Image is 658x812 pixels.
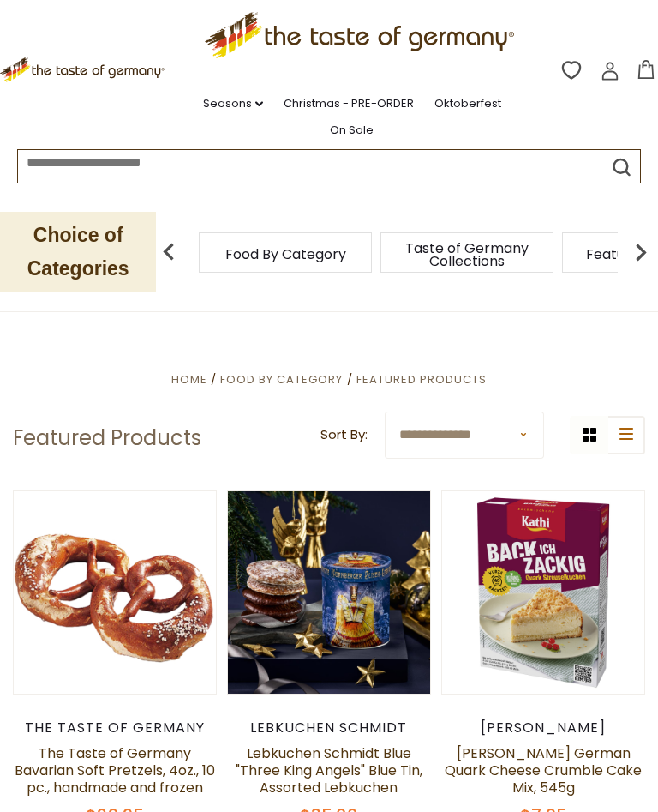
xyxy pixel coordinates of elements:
[225,248,346,261] a: Food By Category
[152,235,186,269] img: previous arrow
[434,94,501,113] a: Oktoberfest
[330,121,374,140] a: On Sale
[236,743,422,797] a: Lebkuchen Schmidt Blue "Three King Angels" Blue Tin, Assorted Lebkuchen
[356,371,487,388] a: Featured Products
[284,94,414,113] a: Christmas - PRE-ORDER
[203,94,263,113] a: Seasons
[441,719,645,737] div: [PERSON_NAME]
[220,371,343,388] a: Food By Category
[442,491,644,694] img: Kathi German Quark Cheese Crumble Cake Mix, 545g
[171,371,207,388] a: Home
[445,743,642,797] a: [PERSON_NAME] German Quark Cheese Crumble Cake Mix, 545g
[15,743,215,797] a: The Taste of Germany Bavarian Soft Pretzels, 4oz., 10 pc., handmade and frozen
[398,242,535,268] a: Taste of Germany Collections
[13,425,201,451] h1: Featured Products
[320,424,368,446] label: Sort By:
[228,491,430,694] img: Lebkuchen Schmidt Blue "Three King Angels" Blue Tin, Assorted Lebkuchen
[624,235,658,269] img: next arrow
[227,719,431,737] div: Lebkuchen Schmidt
[13,719,217,737] div: The Taste of Germany
[14,491,216,694] img: The Taste of Germany Bavarian Soft Pretzels, 4oz., 10 pc., handmade and frozen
